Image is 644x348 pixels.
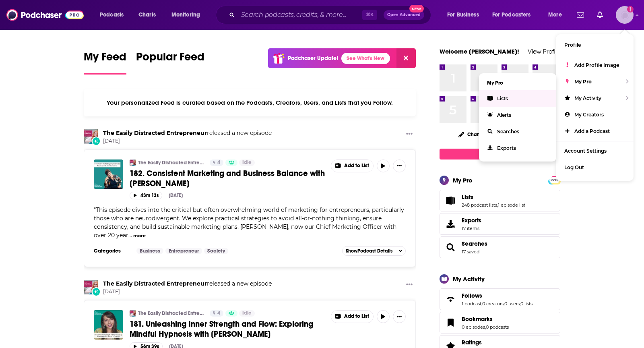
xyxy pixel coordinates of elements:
[130,310,136,317] img: The Easily Distracted Entrepreneur
[556,37,634,53] a: Profile
[103,129,207,137] a: The Easily Distracted Entrepreneur
[344,313,369,319] span: Add to List
[342,246,406,256] button: ShowPodcast Details
[574,112,604,118] span: My Creators
[504,301,504,307] span: ,
[498,202,525,208] a: 1 episode list
[462,193,473,201] span: Lists
[442,242,458,253] a: Searches
[556,123,634,139] a: Add a Podcast
[217,159,220,167] span: 4
[564,148,607,154] span: Account Settings
[128,232,132,239] span: ...
[92,137,101,145] div: New Episode
[84,129,98,144] img: The Easily Distracted Entrepreneur
[462,217,481,224] span: Exports
[482,301,504,307] a: 0 creators
[627,6,634,12] svg: Add a profile image
[454,129,504,139] button: Change Top 8
[442,294,458,305] a: Follows
[130,168,325,188] a: 182. Consistent Marketing and Business Balance with [PERSON_NAME]
[94,159,123,189] a: 182. Consistent Marketing and Business Balance with Jen McFarland
[238,8,362,21] input: Search podcasts, credits, & more...
[462,240,487,247] a: Searches
[492,9,531,21] span: For Podcasters
[462,324,485,330] a: 0 episodes
[100,9,124,21] span: Podcasts
[84,89,416,116] div: Your personalized Feed is curated based on the Podcasts, Creators, Users, and Lists that you Follow.
[440,236,560,258] span: Searches
[346,248,392,254] span: Show Podcast Details
[440,149,560,159] a: Create My Top 8
[133,232,146,239] button: more
[462,315,493,323] span: Bookmarks
[486,324,509,330] a: 0 podcasts
[239,310,255,317] a: Idle
[130,159,136,166] img: The Easily Distracted Entrepreneur
[6,7,84,23] img: Podchaser - Follow, Share and Rate Podcasts
[556,57,634,73] a: Add Profile Image
[462,226,481,231] span: 17 items
[94,206,404,239] span: "
[574,79,592,85] span: My Pro
[497,202,498,208] span: ,
[210,310,223,317] a: 4
[440,312,560,333] span: Bookmarks
[242,309,252,317] span: Idle
[103,280,272,288] h3: released a new episode
[504,301,520,307] a: 0 users
[331,160,373,172] button: Show More Button
[169,193,183,198] div: [DATE]
[462,339,509,346] a: Ratings
[103,129,272,137] h3: released a new episode
[84,280,98,294] a: The Easily Distracted Entrepreneur
[103,288,272,295] span: [DATE]
[84,50,126,75] a: My Feed
[616,6,634,24] button: Show profile menu
[393,310,406,323] button: Show More Button
[239,159,255,166] a: Idle
[574,128,610,134] span: Add a Podcast
[384,10,424,20] button: Open AdvancedNew
[341,53,390,64] a: See What's New
[94,8,134,21] button: open menu
[520,301,520,307] span: ,
[440,288,560,310] span: Follows
[103,138,272,145] span: [DATE]
[217,309,220,317] span: 4
[331,311,373,323] button: Show More Button
[462,301,481,307] a: 1 podcast
[133,8,161,21] a: Charts
[393,159,406,172] button: Show More Button
[462,292,533,299] a: Follows
[487,8,543,21] button: open menu
[138,310,204,317] a: The Easily Distracted Entrepreneur
[94,206,404,239] span: This episode dives into the critical but often overwhelming world of marketing for entrepreneurs,...
[138,9,156,21] span: Charts
[223,6,439,24] div: Search podcasts, credits, & more...
[94,248,130,254] h3: Categories
[387,13,421,17] span: Open Advanced
[549,177,559,183] span: PRO
[440,213,560,235] a: Exports
[130,319,313,339] span: 181. Unleashing Inner Strength and Flow: Exploring Mindful Hypnosis with [PERSON_NAME]
[548,9,562,21] span: More
[242,159,252,167] span: Idle
[564,164,584,170] span: Log Out
[403,280,416,290] button: Show More Button
[574,95,601,101] span: My Activity
[453,275,485,283] div: My Activity
[171,9,200,21] span: Monitoring
[462,193,525,201] a: Lists
[94,310,123,340] img: 181. Unleashing Inner Strength and Flow: Exploring Mindful Hypnosis with Dr. Liz Slonena
[136,50,204,75] a: Popular Feed
[103,280,207,287] a: The Easily Distracted Entrepreneur
[165,248,202,254] a: Entrepreneur
[556,106,634,123] a: My Creators
[442,218,458,230] span: Exports
[204,248,228,254] a: Society
[84,50,126,68] span: My Feed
